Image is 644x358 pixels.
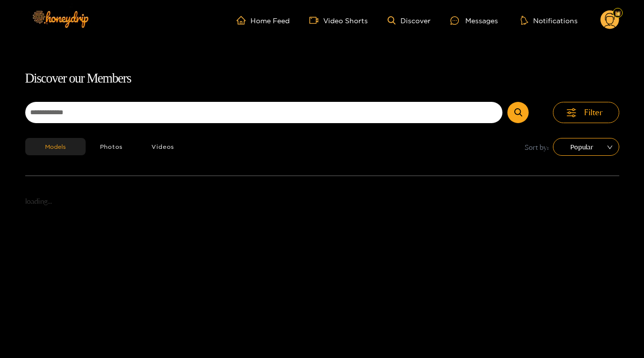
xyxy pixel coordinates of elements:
[25,196,619,207] p: loading...
[584,107,603,118] span: Filter
[450,15,498,26] div: Messages
[309,16,368,25] a: Video Shorts
[615,10,621,16] img: Fan Level
[388,16,431,25] a: Discover
[237,16,290,25] a: Home Feed
[309,16,323,25] span: video-camera
[518,15,581,25] button: Notifications
[86,138,138,155] button: Photos
[237,16,250,25] span: home
[553,138,619,156] div: sort
[507,102,529,123] button: Submit Search
[25,138,86,155] button: Models
[137,138,189,155] button: Videos
[525,141,549,153] span: Sort by:
[25,68,619,89] h1: Discover our Members
[553,102,619,123] button: Filter
[560,139,612,154] span: Popular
